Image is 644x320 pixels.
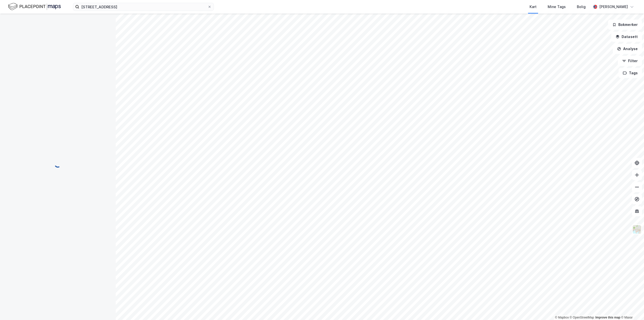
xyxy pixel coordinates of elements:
img: Z [632,225,642,234]
iframe: Chat Widget [619,296,644,320]
div: [PERSON_NAME] [599,4,628,10]
div: Bolig [577,4,586,10]
button: Datasett [611,32,642,42]
img: logo.f888ab2527a4732fd821a326f86c7f29.svg [8,2,61,11]
div: Kontrollprogram for chat [619,296,644,320]
a: OpenStreetMap [570,316,594,319]
button: Filter [618,56,642,66]
input: Søk på adresse, matrikkel, gårdeiere, leietakere eller personer [79,3,208,11]
a: Improve this map [595,316,620,319]
div: Kart [530,4,537,10]
a: Mapbox [555,316,569,319]
button: Bokmerker [608,20,642,30]
img: spinner.a6d8c91a73a9ac5275cf975e30b51cfb.svg [54,160,62,168]
button: Analyse [613,44,642,54]
div: Mine Tags [548,4,566,10]
button: Tags [619,68,642,78]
